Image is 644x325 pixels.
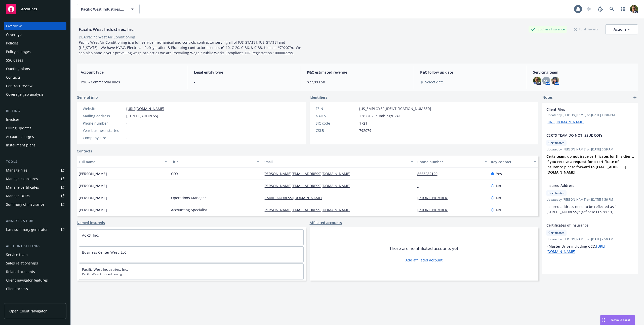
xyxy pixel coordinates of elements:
div: Full name [79,159,162,165]
div: SIC code [316,121,357,126]
span: 792079 [359,128,371,133]
a: Report a Bug [595,4,605,14]
span: No [496,195,501,200]
div: Pacific West Industries, Inc. [77,26,137,33]
div: Billing [4,109,66,114]
a: Manage exposures [4,175,66,183]
div: Website [83,106,124,111]
span: Updated by [PERSON_NAME] on [DATE] 6:59 AM [546,147,634,152]
span: - [126,128,128,133]
div: Year business started [83,128,124,133]
a: [PERSON_NAME][EMAIL_ADDRESS][DOMAIN_NAME] [263,207,354,212]
div: CSLB [316,128,357,133]
div: Business Insurance [529,26,567,32]
a: Manage files [4,166,66,174]
span: - [126,121,128,126]
div: Company size [83,135,124,140]
span: 238220 - Plumbing/HVAC [359,113,401,119]
div: DBA: Pacific West Air Conditioning [79,34,135,40]
div: Coverage gap analysis [6,90,44,98]
div: Manage exposures [6,175,38,183]
div: NAICS [316,113,357,119]
a: [EMAIL_ADDRESS][DOMAIN_NAME] [263,195,326,200]
div: Installment plans [6,141,35,149]
button: Key contact [489,156,538,168]
div: Key contact [491,159,531,165]
span: Certificates [548,141,565,145]
a: Sales relationships [4,259,66,267]
div: Contract review [6,82,32,90]
img: photo [533,77,541,85]
a: - [417,183,423,188]
span: - [171,183,172,188]
a: Contacts [77,148,92,154]
span: Select date [425,79,444,85]
div: Certificates of InsuranceCertificatesUpdatedby [PERSON_NAME] on [DATE] 9:50 AM• Master Drive incl... [542,219,638,258]
a: Manage BORs [4,192,66,200]
span: No [496,183,501,188]
button: Title [169,156,261,168]
div: Drag to move [600,315,607,325]
button: Nova Assist [600,315,635,325]
div: Total Rewards [571,26,601,32]
span: Pacific West Industries, Inc. [81,7,125,12]
button: Full name [77,156,169,168]
span: P&C - Commercial lines [81,79,182,85]
span: Operations Manager [171,195,206,200]
span: P&C follow up date [420,70,521,75]
span: Client Files [546,107,621,112]
a: Business Center West, LLC [82,250,127,255]
div: Policy changes [6,48,31,56]
span: [PERSON_NAME] [79,171,107,176]
div: Phone number [83,121,124,126]
img: photo [551,77,559,85]
span: Notes [542,95,553,101]
img: photo [630,5,638,13]
span: Updated by [PERSON_NAME] on [DATE] 12:04 PM [546,113,634,117]
button: Phone number [415,156,489,168]
a: Coverage gap analysis [4,90,66,98]
div: Contacts [6,73,21,81]
a: Client navigator features [4,276,66,284]
span: SC [544,78,548,83]
a: [PHONE_NUMBER] [417,195,453,200]
div: Analytics hub [4,219,66,224]
a: Client access [4,285,66,293]
span: Servicing team [533,70,634,75]
div: Actions [614,25,630,34]
p: Insured address need to be reflected as "[STREET_ADDRESS]" (ref case 00938651) [546,204,634,214]
span: Updated by [PERSON_NAME] on [DATE] 9:50 AM [546,237,634,242]
a: Summary of insurance [4,200,66,208]
span: Yes [496,171,502,176]
div: Manage files [6,166,27,174]
a: Loss summary generator [4,226,66,234]
span: Insured Address [546,183,621,188]
div: Sales relationships [6,259,38,267]
span: Updated by [PERSON_NAME] on [DATE] 1:56 PM [546,197,634,202]
div: Client navigator features [6,276,48,284]
span: [STREET_ADDRESS] [126,113,158,119]
div: Title [171,159,254,165]
div: Account settings [4,244,66,249]
span: General info [77,95,98,100]
a: Quoting plans [4,65,66,73]
a: [PERSON_NAME][EMAIL_ADDRESS][DOMAIN_NAME] [263,171,354,176]
span: 1721 [359,121,367,126]
a: Pacific West Industries, Inc. [82,267,128,272]
a: [PERSON_NAME][EMAIL_ADDRESS][DOMAIN_NAME] [263,183,354,188]
div: Quoting plans [6,65,30,73]
div: FEIN [316,106,357,111]
div: Billing updates [6,124,31,132]
button: Pacific West Industries, Inc. [77,4,140,14]
a: Add affiliated account [406,257,442,263]
span: [PERSON_NAME] [79,207,107,212]
a: Policies [4,39,66,47]
span: Accounting Specialist [171,207,207,212]
span: Certificates [548,191,565,195]
a: Invoices [4,116,66,124]
span: CERTS TEAM DO NOT ISSUE COI's [546,133,621,138]
a: [PHONE_NUMBER] [417,207,453,212]
div: Client FilesUpdatedby [PERSON_NAME] on [DATE] 12:04 PM[URL][DOMAIN_NAME] [542,103,638,129]
p: • Master Drive including CCD: [546,244,634,254]
div: Summary of insurance [6,200,44,208]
